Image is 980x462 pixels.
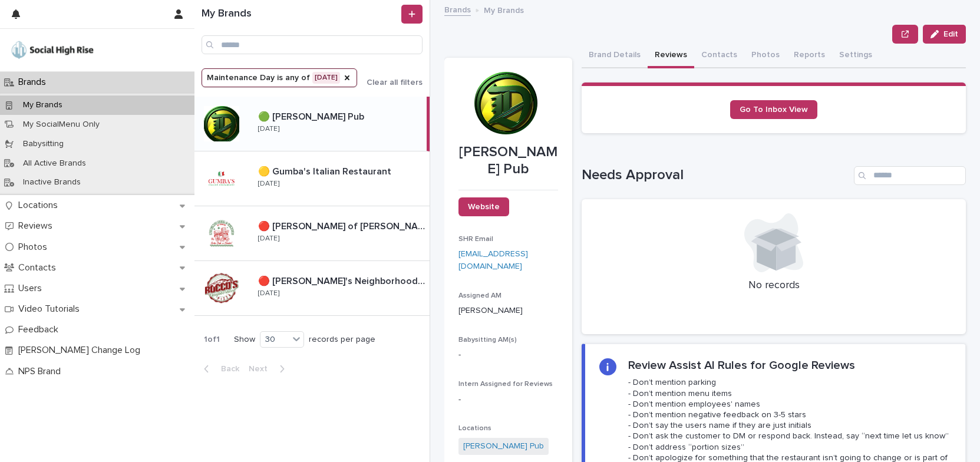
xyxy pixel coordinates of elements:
[357,78,423,87] button: Clear all filters
[14,139,73,149] p: Babysitting
[14,100,72,110] p: My Brands
[14,324,68,335] p: Feedback
[194,206,430,261] a: 🔴 [PERSON_NAME] of [PERSON_NAME]🔴 [PERSON_NAME] of [PERSON_NAME] [DATE]
[582,44,648,68] button: Brand Details
[14,262,65,273] p: Contacts
[730,100,817,119] a: Go To Inbox View
[258,235,279,243] p: [DATE]
[194,364,244,374] button: Back
[258,109,367,123] p: 🟢 [PERSON_NAME] Pub
[194,97,430,151] a: 🟢 [PERSON_NAME] Pub🟢 [PERSON_NAME] Pub [DATE]
[14,366,70,377] p: NPS Brand
[444,2,471,16] a: Brands
[14,177,90,187] p: Inactive Brands
[648,44,694,68] button: Reviews
[628,358,855,372] h2: Review Assist AI Rules for Google Reviews
[14,120,109,130] p: My SocialMenu Only
[14,200,67,211] p: Locations
[202,8,399,21] h1: My Brands
[14,159,95,169] p: All Active Brands
[14,345,150,356] p: [PERSON_NAME] Change Log
[14,283,51,294] p: Users
[458,336,517,344] span: Babysitting AM(s)
[258,273,427,287] p: 🔴 [PERSON_NAME]'s Neighborhood Pizza
[367,78,423,87] span: Clear all filters
[14,220,62,232] p: Reviews
[458,381,553,388] span: Intern Assigned for Reviews
[458,250,528,270] a: [EMAIL_ADDRESS][DOMAIN_NAME]
[194,261,430,316] a: 🔴 [PERSON_NAME]'s Neighborhood Pizza🔴 [PERSON_NAME]'s Neighborhood Pizza [DATE]
[458,425,491,432] span: Locations
[458,144,558,178] p: [PERSON_NAME] Pub
[458,305,558,317] p: [PERSON_NAME]
[458,349,558,361] p: -
[202,35,423,54] input: Search
[194,325,229,354] p: 1 of 1
[14,77,55,88] p: Brands
[458,197,509,216] a: Website
[458,292,501,299] span: Assigned AM
[744,44,787,68] button: Photos
[258,219,427,232] p: 🔴 [PERSON_NAME] of [PERSON_NAME]
[244,364,294,374] button: Next
[202,68,357,87] button: Maintenance Day
[854,166,966,185] input: Search
[258,125,279,133] p: [DATE]
[458,236,493,243] span: SHR Email
[740,105,808,114] span: Go To Inbox View
[582,167,849,184] h1: Needs Approval
[463,440,544,453] a: [PERSON_NAME] Pub
[9,38,95,62] img: o5DnuTxEQV6sW9jFYBBf
[484,3,524,16] p: My Brands
[309,335,375,345] p: records per page
[943,30,958,38] span: Edit
[14,303,89,315] p: Video Tutorials
[234,335,255,345] p: Show
[596,279,952,292] p: No records
[249,365,275,373] span: Next
[258,289,279,298] p: [DATE]
[14,242,57,253] p: Photos
[258,180,279,188] p: [DATE]
[468,203,500,211] span: Website
[458,394,558,406] p: -
[787,44,832,68] button: Reports
[694,44,744,68] button: Contacts
[258,164,394,177] p: 🟡 Gumba's Italian Restaurant
[832,44,879,68] button: Settings
[194,151,430,206] a: 🟡 Gumba's Italian Restaurant🟡 Gumba's Italian Restaurant [DATE]
[923,25,966,44] button: Edit
[214,365,239,373] span: Back
[260,334,289,346] div: 30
